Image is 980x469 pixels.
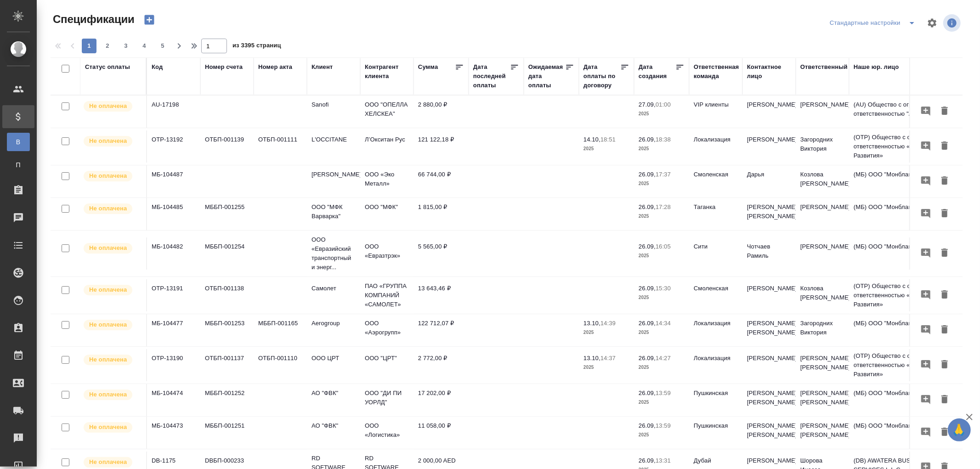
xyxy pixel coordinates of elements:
p: Не оплачена [89,355,127,364]
td: OTP-13190 [147,349,200,381]
td: VIP клиенты [689,96,742,128]
p: 14:34 [656,320,671,327]
p: 14.10, [583,136,600,143]
td: 11 058,00 ₽ [414,417,469,449]
td: 13 643,46 ₽ [414,279,469,311]
p: 26.09, [639,355,656,362]
td: (AU) Общество с ограниченной ответственностью "АЛС" [849,96,959,128]
td: [PERSON_NAME] [796,198,849,230]
p: ООО "ДИ ПИ УОРЛД" [365,389,409,407]
span: из 3395 страниц [232,40,281,53]
div: Контрагент клиента [365,62,409,81]
p: Самолет [312,284,356,293]
p: Aerogroup [312,319,356,328]
td: МБ-104487 [147,165,200,198]
td: [PERSON_NAME] [PERSON_NAME] [742,384,796,416]
p: 2025 [639,251,685,260]
p: 2025 [639,363,685,372]
div: Ответственный [800,62,848,72]
p: Не оплачена [89,204,127,213]
td: МББП-001253 [200,314,254,346]
p: 26.09, [639,320,656,327]
button: Удалить [937,287,952,304]
p: 2025 [639,430,685,440]
td: (МБ) ООО "Монблан" [849,314,959,346]
p: Не оплачена [89,171,127,181]
p: 14:39 [600,320,616,327]
td: 66 744,00 ₽ [414,165,469,198]
p: 26.09, [639,171,656,178]
p: 26.09, [639,136,656,143]
p: 2025 [639,293,685,302]
td: 121 122,18 ₽ [414,130,469,163]
td: МБ-104485 [147,198,200,230]
td: Смоленская [689,165,742,198]
span: 2 [100,41,115,51]
p: 18:51 [600,136,616,143]
button: Удалить [937,245,952,262]
span: П [11,160,25,170]
td: Дарья [742,165,796,198]
span: 5 [155,41,170,51]
p: 15:30 [656,285,671,292]
p: ООО "МФК Варварка" [312,203,356,221]
span: 🙏 [952,420,967,440]
div: Ожидаемая дата оплаты [528,62,565,90]
div: split button [827,16,921,30]
button: 2 [100,39,115,53]
div: Ответственная команда [694,62,739,81]
p: 17:37 [656,171,671,178]
p: ООО «Логистика» [365,421,409,440]
td: МББП-001252 [200,384,254,416]
div: Контактное лицо [747,62,791,81]
p: Не оплачена [89,243,127,253]
span: Настроить таблицу [921,12,943,34]
p: 2025 [583,144,629,153]
td: 2 772,00 ₽ [414,349,469,381]
td: Пушкинская [689,417,742,449]
p: 13:59 [656,422,671,429]
td: [PERSON_NAME] [PERSON_NAME] [742,417,796,449]
td: (OTP) Общество с ограниченной ответственностью «Вектор Развития» [849,277,959,314]
p: АО "ФВК" [312,421,356,430]
td: (МБ) ООО "Монблан" [849,198,959,230]
button: 3 [119,39,133,53]
td: [PERSON_NAME] [PERSON_NAME] [742,314,796,346]
button: Удалить [937,173,952,190]
a: П [7,156,30,174]
p: ПАО «ГРУППА КОМПАНИЙ «САМОЛЕТ» [365,282,409,309]
p: 01:00 [656,101,671,108]
td: [PERSON_NAME] [PERSON_NAME] [796,417,849,449]
td: [PERSON_NAME] [PERSON_NAME] [742,198,796,230]
button: 🙏 [948,418,971,441]
p: Не оплачена [89,102,127,111]
div: Наше юр. лицо [854,62,899,72]
td: 2 880,00 ₽ [414,96,469,128]
td: (OTP) Общество с ограниченной ответственностью «Вектор Развития» [849,128,959,165]
td: Загородних Виктория [796,314,849,346]
td: ОТБП-001137 [200,349,254,381]
p: ООО «Эко Металл» [365,170,409,188]
td: Локализация [689,349,742,381]
p: ООО «Евразийский транспортный и энерг... [312,235,356,272]
td: Загородних Виктория [796,130,849,163]
p: 2025 [639,212,685,221]
p: 27.09, [639,101,656,108]
td: Таганка [689,198,742,230]
td: [PERSON_NAME] [PERSON_NAME] [796,384,849,416]
span: 4 [137,41,152,51]
p: ООО "ЦРТ" [365,354,409,363]
button: Удалить [937,322,952,339]
p: 26.09, [639,285,656,292]
p: 2025 [639,144,685,153]
td: [PERSON_NAME] [742,349,796,381]
p: 26.09, [639,203,656,210]
td: OTP-13192 [147,130,200,163]
td: 17 202,00 ₽ [414,384,469,416]
td: Локализация [689,130,742,163]
td: 5 565,00 ₽ [414,237,469,270]
p: 2025 [639,109,685,119]
p: 13.10, [583,355,600,362]
td: МБ-104473 [147,417,200,449]
td: Локализация [689,314,742,346]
